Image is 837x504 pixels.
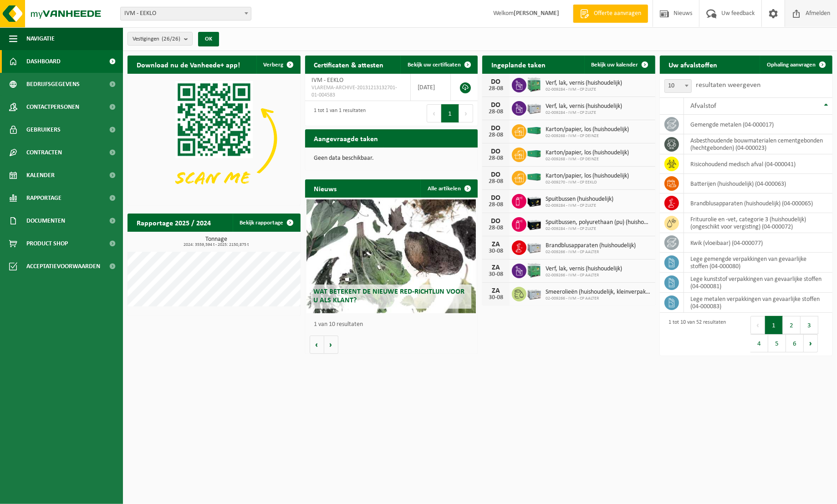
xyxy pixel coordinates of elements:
img: PB-LB-0680-HPE-BK-11 [526,193,542,208]
span: Verf, lak, vernis (huishoudelijk) [546,80,622,87]
p: Geen data beschikbaar. [314,155,469,162]
td: batterijen (huishoudelijk) (04-000063) [684,174,833,193]
button: Next [804,334,818,352]
a: Bekijk uw kalender [584,56,654,74]
button: Next [459,104,473,122]
span: Dashboard [26,50,61,73]
div: 28-08 [487,155,505,162]
span: Karton/papier, los (huishoudelijk) [546,126,629,133]
span: Verberg [264,62,284,68]
div: DO [487,171,505,178]
span: 02-009268 - IVM - CP DEINZE [546,157,629,162]
span: Bekijk uw certificaten [408,62,461,68]
span: Offerte aanvragen [592,9,643,18]
button: OK [198,32,219,46]
td: frituurolie en -vet, categorie 3 (huishoudelijk) (ongeschikt voor vergisting) (04-000072) [684,213,833,233]
img: HK-XC-40-GN-00 [526,173,542,181]
h3: Tonnage [132,236,301,247]
img: HK-XC-40-GN-00 [526,127,542,135]
span: Karton/papier, los (huishoudelijk) [546,173,629,180]
span: Kalender [26,164,55,187]
div: 28-08 [487,202,505,208]
button: 4 [750,334,768,352]
h2: Download nu de Vanheede+ app! [128,56,249,73]
td: lege kunststof verpakkingen van gevaarlijke stoffen (04-000081) [684,273,833,293]
button: Vestigingen(26/26) [128,32,193,46]
img: Download de VHEPlus App [128,74,301,204]
span: 02-009284 - IVM - CP ZULTE [546,110,622,116]
span: IVM - EEKLO [120,7,251,20]
span: Spuitbussen (huishoudelijk) [546,196,613,203]
span: Afvalstof [691,102,717,110]
span: Wat betekent de nieuwe RED-richtlijn voor u als klant? [313,288,464,304]
div: 28-08 [487,178,505,185]
div: DO [487,125,505,132]
div: DO [487,78,505,86]
label: resultaten weergeven [696,81,761,89]
button: Volgende [324,336,338,354]
td: lege gemengde verpakkingen van gevaarlijke stoffen (04-000080) [684,253,833,273]
span: 10 [664,79,692,93]
img: PB-HB-1400-HPE-GN-11 [526,76,542,93]
img: PB-LB-0680-HPE-BK-11 [526,216,542,231]
button: 1 [765,316,783,334]
button: Previous [750,316,765,334]
span: Bedrijfsgegevens [26,73,80,96]
div: DO [487,102,505,109]
h2: Aangevraagde taken [305,129,388,147]
div: 1 tot 10 van 52 resultaten [664,315,726,353]
span: Product Shop [26,232,68,255]
div: 28-08 [487,225,505,231]
span: 02-009266 - IVM - CP AALTER [546,296,651,301]
div: 28-08 [487,109,505,115]
span: 2024: 3559,594 t - 2025: 2150,875 t [132,243,301,247]
h2: Nieuws [305,179,346,197]
div: DO [487,148,505,155]
button: Verberg [256,56,300,74]
h2: Ingeplande taken [482,56,555,73]
div: 30-08 [487,295,505,301]
span: 02-009266 - IVM - CP AALTER [546,273,622,278]
td: risicohoudend medisch afval (04-000041) [684,154,833,174]
td: [DATE] [411,74,451,101]
span: 02-009270 - IVM - CP EEKLO [546,180,629,185]
button: Vorige [310,336,324,354]
a: Wat betekent de nieuwe RED-richtlijn voor u als klant? [306,199,476,313]
td: asbesthoudende bouwmaterialen cementgebonden (hechtgebonden) (04-000023) [684,134,833,154]
span: 02-009284 - IVM - CP ZULTE [546,203,613,209]
h2: Rapportage 2025 / 2024 [128,214,220,231]
div: 28-08 [487,86,505,92]
img: HK-XC-40-GN-00 [526,150,542,158]
h2: Uw afvalstoffen [660,56,727,73]
div: ZA [487,241,505,248]
span: Gebruikers [26,118,61,141]
span: 02-009268 - IVM - CP DEINZE [546,133,629,139]
span: Contracten [26,141,62,164]
span: Acceptatievoorwaarden [26,255,100,278]
div: 28-08 [487,132,505,138]
img: PB-LB-0680-HPE-GY-11 [526,100,542,115]
span: Verf, lak, vernis (huishoudelijk) [546,265,622,273]
span: Ophaling aanvragen [767,62,816,68]
a: Bekijk uw certificaten [400,56,477,74]
span: Spuitbussen, polyurethaan (pu) (huishoudelijk) [546,219,651,226]
button: Previous [427,104,441,122]
div: DO [487,194,505,202]
td: brandblusapparaten (huishoudelijk) (04-000065) [684,193,833,213]
span: IVM - EEKLO [312,77,344,84]
span: IVM - EEKLO [121,7,251,20]
span: Brandblusapparaten (huishoudelijk) [546,242,636,249]
span: Navigatie [26,27,55,50]
td: gemengde metalen (04-000017) [684,115,833,134]
button: 3 [801,316,818,334]
img: PB-LB-0680-HPE-GY-11 [526,239,542,255]
span: Verf, lak, vernis (huishoudelijk) [546,103,622,110]
span: 02-009266 - IVM - CP AALTER [546,249,636,255]
span: Vestigingen [133,32,180,46]
div: 1 tot 1 van 1 resultaten [310,103,366,123]
span: Rapportage [26,187,61,209]
button: 6 [786,334,804,352]
span: Smeerolieën (huishoudelijk, kleinverpakking) [546,289,651,296]
p: 1 van 10 resultaten [314,321,474,328]
a: Bekijk rapportage [233,214,300,232]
